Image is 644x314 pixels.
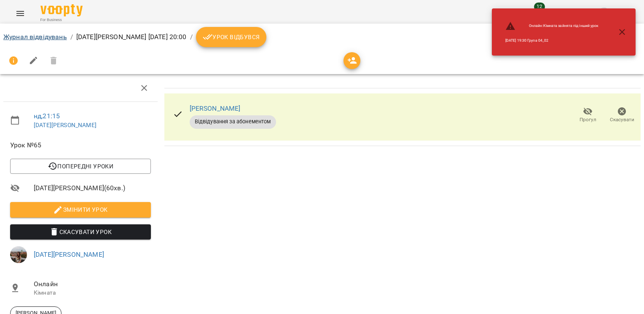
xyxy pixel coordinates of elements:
[40,17,83,23] span: For Business
[196,27,267,47] button: Урок відбувся
[571,104,605,127] button: Прогул
[580,116,596,123] span: Прогул
[610,116,634,123] span: Скасувати
[34,279,151,289] span: Онлайн
[34,112,60,120] a: нд , 21:15
[605,104,639,127] button: Скасувати
[34,183,151,193] span: [DATE][PERSON_NAME] ( 60 хв. )
[10,202,151,217] button: Змінити урок
[17,205,144,215] span: Змінити урок
[40,4,83,16] img: Voopty Logo
[3,27,641,47] nav: breadcrumb
[10,246,27,263] img: 57bfcb2aa8e1c7074251310c502c63c0.JPG
[34,289,151,297] p: Кімната
[499,18,605,35] li: Онлайн : Кімната зайнята під інший урок
[190,118,276,125] span: Відвідування за абонементом
[203,32,260,42] span: Урок відбувся
[70,32,73,42] li: /
[76,32,187,42] p: [DATE][PERSON_NAME] [DATE] 20:00
[34,250,104,258] a: [DATE][PERSON_NAME]
[3,33,67,41] a: Журнал відвідувань
[17,227,144,237] span: Скасувати Урок
[10,224,151,239] button: Скасувати Урок
[17,161,144,171] span: Попередні уроки
[34,122,97,128] a: [DATE][PERSON_NAME]
[10,159,151,174] button: Попередні уроки
[10,140,151,150] span: Урок №65
[499,35,605,47] li: [DATE] 19:30 Група 04_02
[10,3,30,24] button: Menu
[190,104,241,112] a: [PERSON_NAME]
[190,32,193,42] li: /
[534,3,545,11] span: 12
